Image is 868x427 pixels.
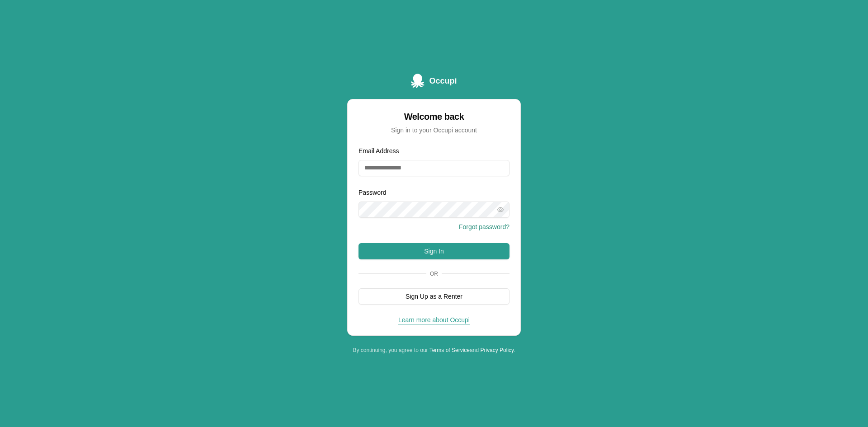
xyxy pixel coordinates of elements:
[359,189,386,196] label: Password
[359,110,509,123] div: Welcome back
[429,75,457,87] span: Occupi
[398,316,470,324] a: Learn more about Occupi
[347,347,521,354] div: By continuing, you agree to our and .
[359,147,399,155] label: Email Address
[426,270,442,277] span: Or
[459,222,509,231] button: Forgot password?
[480,347,514,353] a: Privacy Policy
[411,74,457,88] a: Occupi
[429,347,470,353] a: Terms of Service
[359,243,509,259] button: Sign In
[359,126,509,135] div: Sign in to your Occupi account
[359,288,509,305] button: Sign Up as a Renter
